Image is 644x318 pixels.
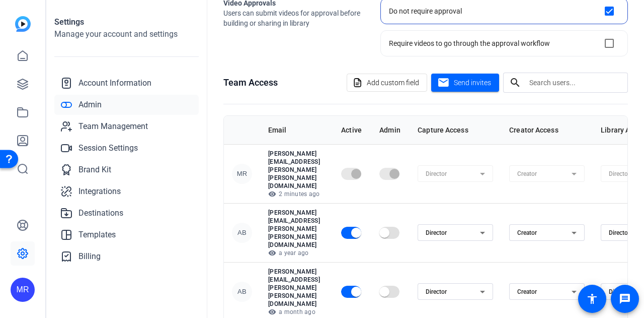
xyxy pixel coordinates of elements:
mat-icon: message [619,293,631,305]
span: Team Management [78,120,148,133]
div: Do not require approval [389,6,462,16]
a: Billing [54,246,199,267]
h1: Team Access [223,76,278,90]
span: Director [426,288,447,295]
h1: Settings [54,16,199,28]
input: Search users... [529,77,620,89]
span: Creator [517,229,537,236]
p: 2 minutes ago [268,190,325,198]
mat-icon: accessibility [586,293,598,305]
span: Account Information [78,77,151,89]
span: Admin [78,99,102,111]
div: AB [232,223,252,243]
p: [PERSON_NAME][EMAIL_ADDRESS][PERSON_NAME][PERSON_NAME][DOMAIN_NAME] [268,150,325,190]
p: [PERSON_NAME][EMAIL_ADDRESS][PERSON_NAME][PERSON_NAME][DOMAIN_NAME] [268,268,325,308]
span: Destinations [78,207,123,219]
span: Director [609,229,630,236]
th: Creator Access [501,116,593,144]
span: Creator [517,288,537,295]
th: Active [333,116,371,144]
a: Destinations [54,203,199,223]
span: Director [609,288,630,295]
span: Users can submit videos for approval before building or sharing in library [223,8,364,28]
a: Integrations [54,181,199,202]
h2: Manage your account and settings [54,28,199,40]
div: Require videos to go through the approval workflow [389,38,550,48]
mat-icon: visibility [268,249,276,257]
p: [PERSON_NAME][EMAIL_ADDRESS][PERSON_NAME][PERSON_NAME][DOMAIN_NAME] [268,209,325,249]
button: Send invites [431,74,499,92]
a: Admin [54,95,199,115]
span: Session Settings [78,142,138,154]
span: Brand Kit [78,164,111,176]
th: Capture Access [410,116,501,144]
mat-icon: search [503,77,527,89]
a: Session Settings [54,138,199,158]
div: AB [232,282,252,302]
p: a year ago [268,249,325,257]
mat-icon: visibility [268,308,276,316]
a: Templates [54,225,199,245]
th: Email [260,116,333,144]
img: blue-gradient.svg [15,16,31,32]
span: Add custom field [367,73,419,92]
p: a month ago [268,308,325,316]
span: Templates [78,229,116,241]
div: MR [232,164,252,184]
span: Billing [78,250,101,263]
span: Integrations [78,185,121,198]
span: Send invites [454,78,491,88]
a: Team Management [54,116,199,137]
a: Account Information [54,73,199,93]
mat-icon: visibility [268,190,276,198]
th: Admin [371,116,410,144]
span: Director [426,229,447,236]
button: Add custom field [347,74,427,92]
mat-icon: mail [437,77,450,89]
a: Brand Kit [54,160,199,180]
div: MR [11,278,35,302]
